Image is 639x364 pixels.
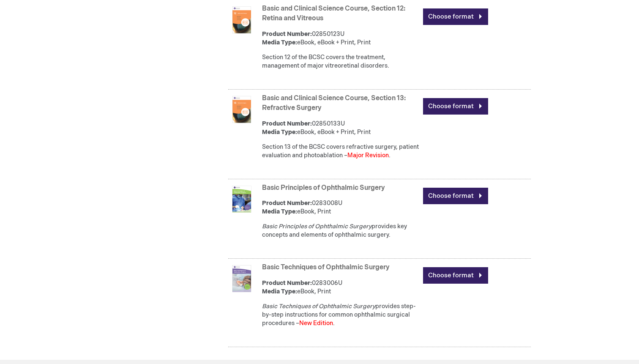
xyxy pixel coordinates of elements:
[262,288,297,295] strong: Media Type:
[423,188,488,204] a: Choose format
[262,222,419,239] p: provides key concepts and elements of ophthalmic surgery.
[262,303,375,310] em: Basic Techniques of Ophthalmic Surgery
[262,5,405,22] a: Basic and Clinical Science Course, Section 12: Retina and Vitreous
[262,120,312,127] strong: Product Number:
[423,98,488,115] a: Choose format
[262,263,390,271] a: Basic Techniques of Ophthalmic Surgery
[262,143,419,160] div: Section 13 of the BCSC covers refractive surgery, patient evaluation and photoablation – .
[262,184,385,192] a: Basic Principles of Ophthalmic Surgery
[299,320,333,327] font: New Edition
[262,208,297,215] strong: Media Type:
[228,265,255,292] img: Basic Techniques of Ophthalmic Surgery
[228,186,255,213] img: Basic Principles of Ophthalmic Surgery
[423,267,488,284] a: Choose format
[262,94,406,112] a: Basic and Clinical Science Course, Section 13: Refractive Surgery
[262,53,419,70] div: Section 12 of the BCSC covers the treatment, management of major vitreoretinal disorders.
[262,223,371,230] em: Basic Principles of Ophthalmic Surgery
[262,39,297,46] strong: Media Type:
[347,152,389,159] font: Major Revision
[228,6,255,33] img: Basic and Clinical Science Course, Section 12: Retina and Vitreous
[262,279,312,287] strong: Product Number:
[262,120,419,137] div: 02850133U eBook, eBook + Print, Print
[423,8,488,25] a: Choose format
[262,279,419,296] div: 0283006U eBook, Print
[262,302,419,328] div: provides step-by-step instructions for common ophthalmic surgical procedures – .
[262,30,312,38] strong: Product Number:
[262,129,297,136] strong: Media Type:
[262,30,419,47] div: 02850123U eBook, eBook + Print, Print
[262,199,419,216] div: 0283008U eBook, Print
[228,96,255,123] img: Basic and Clinical Science Course, Section 13: Refractive Surgery
[262,200,312,207] strong: Product Number:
